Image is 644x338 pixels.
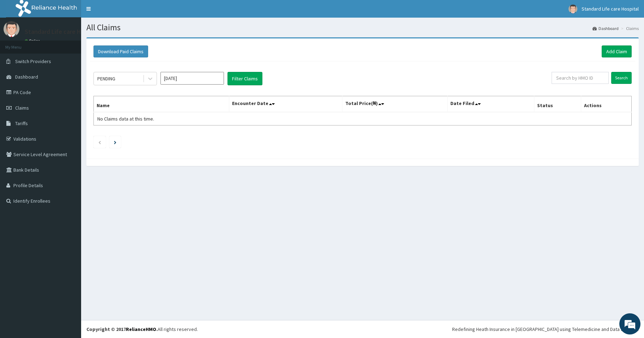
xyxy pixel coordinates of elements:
th: Date Filed [447,96,534,112]
button: Download Paid Claims [93,45,148,57]
th: Name [94,96,229,112]
th: Status [534,96,581,112]
img: User Image [569,5,577,13]
span: No Claims data at this time. [97,116,154,122]
li: Claims [619,25,639,31]
input: Search by HMO ID [552,72,609,84]
a: Dashboard [593,25,619,31]
button: Filter Claims [227,72,262,85]
span: Tariffs [15,120,28,127]
a: Previous page [98,139,101,145]
th: Actions [581,96,631,112]
div: PENDING [97,75,115,82]
input: Search [611,72,632,84]
h1: All Claims [86,23,639,32]
span: Claims [15,105,29,111]
div: Redefining Heath Insurance in [GEOGRAPHIC_DATA] using Telemedicine and Data Science! [452,326,639,333]
img: User Image [4,21,19,37]
a: Next page [114,139,116,145]
strong: Copyright © 2017 . [86,326,158,332]
th: Encounter Date [229,96,342,112]
span: Standard Life care Hospital [582,6,639,12]
span: Dashboard [15,74,38,80]
p: Standard Life care Hospital [25,29,100,35]
a: Online [25,38,42,43]
input: Select Month and Year [160,72,224,85]
a: RelianceHMO [126,326,156,332]
footer: All rights reserved. [81,320,644,338]
th: Total Price(₦) [342,96,448,112]
a: Add Claim [602,45,632,57]
span: Switch Providers [15,58,51,64]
